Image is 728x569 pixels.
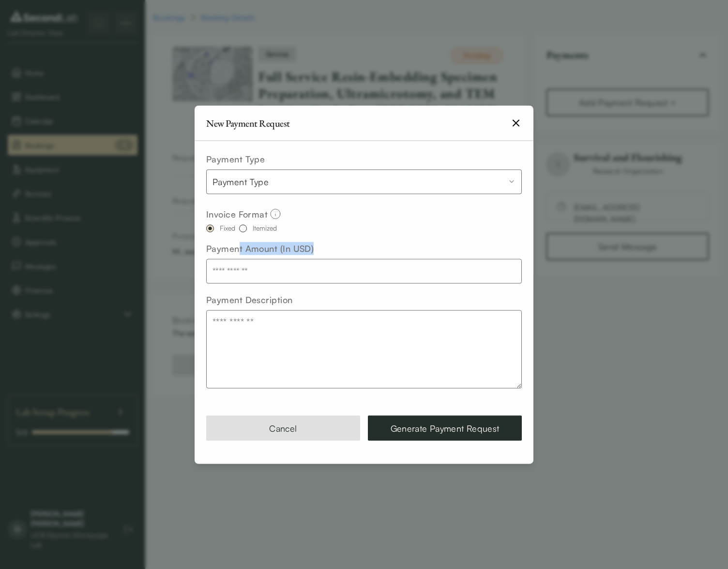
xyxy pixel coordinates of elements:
[206,207,268,220] span: Invoice Format
[206,294,293,305] label: Payment Description
[253,224,277,231] div: Itemized
[206,153,265,164] label: Payment Type
[220,224,235,231] div: Fixed
[206,118,290,128] h2: New Payment Request
[206,169,522,194] button: Payment Type
[206,415,360,440] button: Cancel
[368,415,522,440] button: Generate Payment Request
[206,243,314,253] label: Payment Amount (In USD)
